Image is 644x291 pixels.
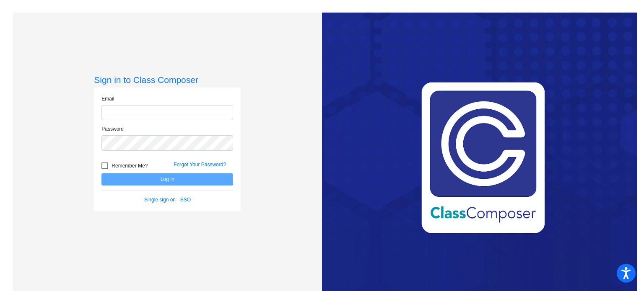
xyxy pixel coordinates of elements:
[101,95,114,103] label: Email
[101,125,124,133] label: Password
[94,75,241,85] h3: Sign in to Class Composer
[101,173,233,185] button: Log In
[174,162,226,167] a: Forgot Your Password?
[112,161,148,171] span: Remember Me?
[144,197,191,203] a: Single sign on - SSO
